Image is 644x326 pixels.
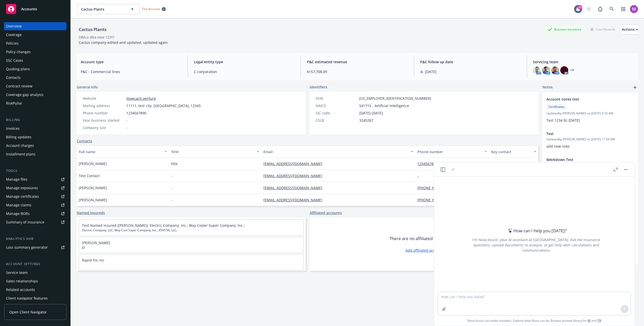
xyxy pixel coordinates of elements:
[79,35,114,40] div: DBA: a dba new 123!!!
[6,124,20,133] div: Invoices
[406,248,442,253] a: Add affiliated account
[79,197,107,203] span: [PERSON_NAME]
[82,223,245,228] a: Test Named Insured ([PERSON_NAME]); Electric Company, Inc.; Way Cooler Super Company, Inc.;
[126,103,201,108] span: 11111, test city, [GEOGRAPHIC_DATA], 12345
[126,110,146,116] span: 1234567890
[489,146,538,158] button: Key contact
[6,99,22,107] div: RiskPulse
[359,103,409,108] span: 541715 - Artificial Intelligence
[542,92,638,127] div: Account notes testCertificatesUpdatedby [PERSON_NAME] on [DATE] 9:16 AMTest 1234 RL [DATE]
[546,118,580,123] span: Test 1234 RL [DATE]
[4,269,66,277] a: Service team
[545,26,584,32] div: Business Insurance
[4,48,66,56] a: Policy changes
[496,161,502,166] span: Yes
[194,69,295,74] span: C-corporation
[491,149,531,154] div: Key contact
[546,131,621,136] span: Test
[6,243,48,251] div: Loss summary generator
[533,66,541,74] img: photo
[542,153,638,208] div: MArkdown TestUpdatedby [PERSON_NAME] on [DATE] 5:05 PMHeader 1Header 2Header 3Bold ItalicSome link
[389,236,458,242] span: There are no affiliated accounts yet
[4,294,66,302] a: Client navigator features
[4,65,66,73] a: Quoting plans
[4,218,66,226] a: Summary of insurance
[310,210,342,215] a: Affiliated accounts
[142,7,160,11] span: Test Account
[263,185,326,190] a: [EMAIL_ADDRESS][DOMAIN_NAME]
[4,286,66,294] a: Related accounts
[82,245,300,250] span: JD
[551,66,559,74] img: photo
[263,173,326,178] a: [EMAIL_ADDRESS][DOMAIN_NAME]
[4,168,66,173] div: Tools
[4,184,66,192] a: Manage exposures
[4,175,66,183] a: Manage files
[417,149,482,154] div: Phone number
[417,198,453,202] a: [PHONE_NUMBER]
[126,118,128,123] span: -
[82,258,104,263] a: Rapid Fix, Inc
[9,309,47,315] span: Open Client Navigator
[263,149,408,154] div: Email
[570,69,574,72] a: +7
[140,6,168,12] span: Test Account
[316,96,357,101] div: FEIN
[546,137,634,142] span: Updated by [PERSON_NAME] on [DATE] 11:54 AM
[4,22,66,30] a: Overview
[546,144,570,149] span: add new note
[546,157,621,162] span: MArkdown Test
[546,111,634,116] span: Updated by [PERSON_NAME] on [DATE] 9:16 AM
[126,125,128,130] span: -
[425,69,436,74] span: [DATE]
[415,146,489,158] button: Phone number
[126,96,156,101] a: ilovecacti.venture
[21,7,37,11] span: Accounts
[316,110,357,116] div: SIC code
[6,74,21,82] div: Contacts
[77,146,169,158] button: Full name
[316,103,357,108] div: NAICS
[171,161,178,166] span: title
[533,59,634,64] span: Servicing team
[6,294,48,302] div: Client navigator features
[6,142,34,150] div: Account charges
[359,110,383,116] span: [DATE]-[DATE]
[4,201,66,209] a: Manage claims
[194,59,295,64] span: Legal entity type
[588,318,591,323] a: BI
[6,277,38,285] div: Sales relationships
[622,25,638,34] div: Actions
[6,31,22,39] div: Coverage
[6,175,27,183] div: Manage files
[466,237,607,253] div: I'm Nova Assist, your AI assistant at [GEOGRAPHIC_DATA]. Ask me insurance questions, upload docum...
[6,184,38,192] div: Manage exposures
[542,66,550,74] img: photo
[4,236,66,241] div: Analytics hub
[420,59,521,64] span: P&C follow up date
[4,56,66,64] a: SSC Cases
[4,31,66,39] a: Coverage
[77,26,108,33] div: Cactus Plants
[4,262,66,267] div: Account settings
[4,124,66,133] a: Invoices
[4,91,66,99] a: Coverage gap analysis
[316,118,357,123] div: CSLB
[542,127,638,153] div: TestUpdatedby [PERSON_NAME] on [DATE] 11:54 AMadd new note
[310,84,327,90] span: Identifiers
[4,74,66,82] a: Contacts
[83,118,124,123] div: Year business started
[4,82,66,90] a: Contract review
[79,161,107,166] span: [PERSON_NAME]
[6,133,31,141] div: Billing updates
[261,146,415,158] button: Email
[6,39,19,47] div: Policies
[560,66,568,74] img: photo
[4,243,66,251] a: Loss summary generator
[542,84,553,90] span: Notes
[6,269,28,277] div: Service team
[630,5,638,13] img: photo
[171,149,254,154] div: Title
[597,318,601,323] a: TR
